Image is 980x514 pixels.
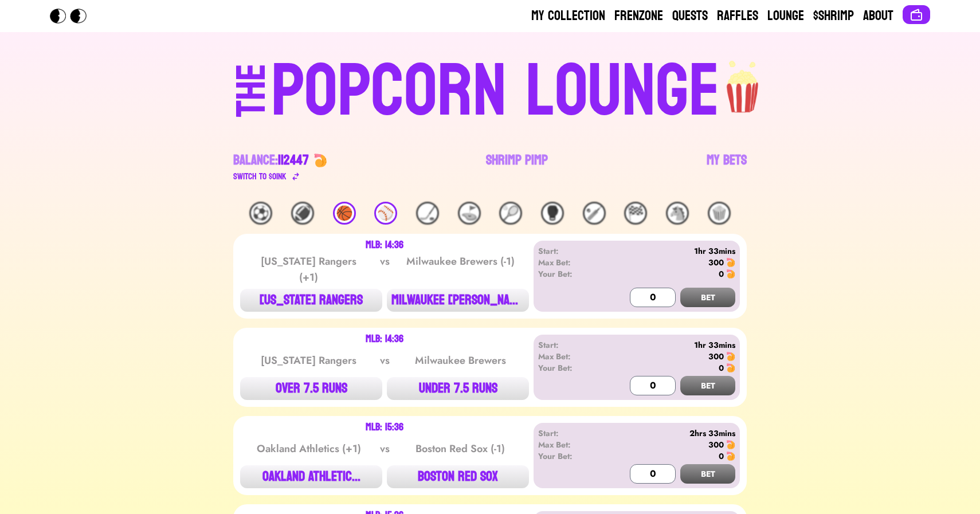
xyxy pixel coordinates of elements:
[707,151,747,183] a: My Bets
[538,351,604,362] div: Max Bet:
[538,439,604,450] div: Max Bet:
[374,202,397,225] div: ⚾️
[231,64,272,140] div: THE
[387,377,529,400] button: UNDER 7.5 RUNS
[378,441,392,457] div: vs
[583,202,606,225] div: 🏏
[604,339,735,351] div: 1hr 33mins
[624,202,647,225] div: 🏁
[137,50,843,128] a: THEPOPCORN LOUNGEpopcorn
[291,202,314,225] div: 🏈
[251,253,367,285] div: [US_STATE] Rangers (+1)
[604,427,735,439] div: 2hrs 33mins
[719,362,724,374] div: 0
[720,50,767,115] img: popcorn
[313,154,327,167] img: 🍤
[499,202,522,225] div: 🎾
[278,148,309,172] span: 112447
[863,7,893,25] a: About
[538,268,604,280] div: Your Bet:
[910,8,923,22] img: Connect wallet
[726,440,735,449] img: 🍤
[717,7,758,25] a: Raffles
[251,441,367,457] div: Oakland Athletics (+1)
[402,441,518,457] div: Boston Red Sox (-1)
[726,363,735,372] img: 🍤
[708,351,724,362] div: 300
[333,202,356,225] div: 🏀
[538,362,604,374] div: Your Bet:
[726,452,735,461] img: 🍤
[767,7,804,25] a: Lounge
[672,7,708,25] a: Quests
[378,352,392,368] div: vs
[680,464,735,484] button: BET
[366,241,403,250] div: MLB: 14:36
[719,450,724,462] div: 0
[387,465,529,488] button: BOSTON RED SOX
[538,450,604,462] div: Your Bet:
[708,439,724,450] div: 300
[402,253,518,285] div: Milwaukee Brewers (-1)
[486,151,548,183] a: Shrimp Pimp
[726,269,735,278] img: 🍤
[233,170,287,183] div: Switch to $ OINK
[680,288,735,307] button: BET
[240,289,382,312] button: [US_STATE] RANGERS
[726,352,735,361] img: 🍤
[458,202,481,225] div: ⛳️
[538,427,604,439] div: Start:
[271,55,720,128] div: POPCORN LOUNGE
[402,352,518,368] div: Milwaukee Brewers
[538,257,604,268] div: Max Bet:
[604,245,735,257] div: 1hr 33mins
[726,258,735,267] img: 🍤
[366,423,403,432] div: MLB: 15:36
[240,465,382,488] button: OAKLAND ATHLETIC...
[387,289,529,312] button: MILWAUKEE [PERSON_NAME]...
[666,202,689,225] div: 🐴
[240,377,382,400] button: OVER 7.5 RUNS
[366,335,403,344] div: MLB: 14:36
[614,7,663,25] a: Frenzone
[813,7,854,25] a: $Shrimp
[233,151,309,170] div: Balance:
[378,253,392,285] div: vs
[251,352,367,368] div: [US_STATE] Rangers
[531,7,605,25] a: My Collection
[708,202,731,225] div: 🍿
[708,257,724,268] div: 300
[50,9,96,23] img: Popcorn
[541,202,564,225] div: 🥊
[719,268,724,280] div: 0
[680,376,735,395] button: BET
[538,339,604,351] div: Start:
[538,245,604,257] div: Start:
[249,202,272,225] div: ⚽️
[416,202,439,225] div: 🏒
